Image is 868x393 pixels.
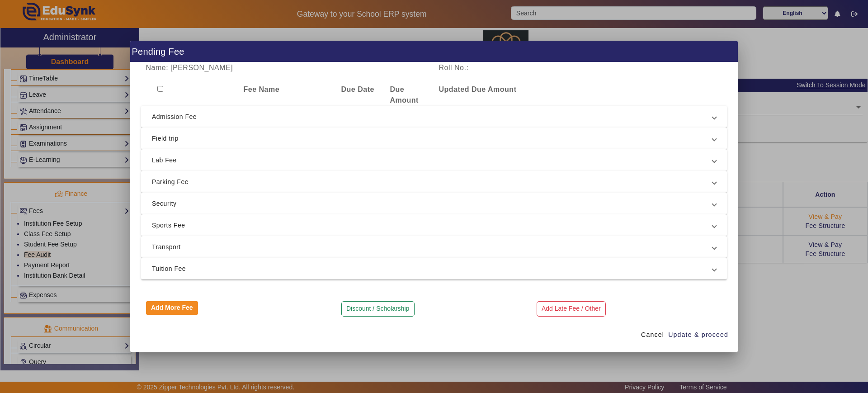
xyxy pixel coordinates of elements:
[141,106,727,128] mat-expansion-panel-header: Admission Fee
[130,41,738,62] h1: Pending Fee
[141,236,727,258] mat-expansion-panel-header: Transport
[141,62,434,73] div: Name: [PERSON_NAME]
[146,301,198,315] button: Add More Fee
[141,258,727,279] mat-expansion-panel-header: Tuition Fee
[537,301,606,317] button: Add Late Fee / Other
[152,111,712,122] span: Admission Fee
[152,133,712,144] span: Field trip
[637,327,668,343] button: Cancel
[152,241,712,252] span: Transport
[141,149,727,171] mat-expansion-panel-header: Lab Fee
[141,214,727,236] mat-expansion-panel-header: Sports Fee
[439,85,517,93] b: Updated Due Amount
[390,85,419,104] b: Due Amount
[141,128,727,149] mat-expansion-panel-header: Field trip
[341,301,415,317] button: Discount / Scholarship
[641,330,664,340] span: Cancel
[152,198,712,209] span: Security
[141,193,727,214] mat-expansion-panel-header: Security
[668,330,728,340] span: Update & proceed
[341,85,374,93] b: Due Date
[244,85,280,93] b: Fee Name
[152,176,712,187] span: Parking Fee
[152,155,712,166] span: Lab Fee
[668,327,729,343] button: Update & proceed
[141,171,727,193] mat-expansion-panel-header: Parking Fee
[434,62,580,73] div: Roll No.:
[152,263,712,274] span: Tuition Fee
[152,220,712,231] span: Sports Fee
